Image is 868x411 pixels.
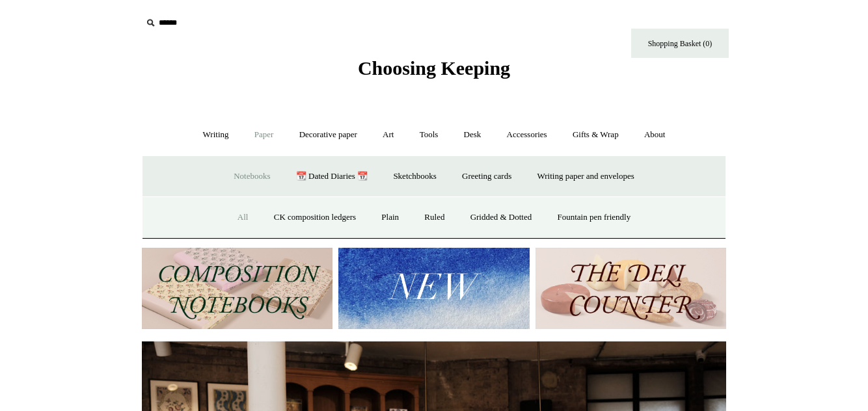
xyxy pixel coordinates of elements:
[371,118,405,152] a: Art
[284,159,379,194] a: 📆 Dated Diaries 📆
[408,118,450,152] a: Tools
[381,159,448,194] a: Sketchbooks
[222,159,282,194] a: Notebooks
[243,118,286,152] a: Paper
[561,118,631,152] a: Gifts & Wrap
[632,118,677,152] a: About
[358,57,510,79] span: Choosing Keeping
[495,118,559,152] a: Accessories
[526,159,646,194] a: Writing paper and envelopes
[262,200,368,235] a: CK composition ledgers
[142,248,332,329] img: 202302 Composition ledgers.jpg__PID:69722ee6-fa44-49dd-a067-31375e5d54ec
[631,29,729,58] a: Shopping Basket (0)
[191,118,241,152] a: Writing
[226,200,260,235] a: All
[338,248,529,329] img: New.jpg__PID:f73bdf93-380a-4a35-bcfe-7823039498e1
[370,200,411,235] a: Plain
[452,118,493,152] a: Desk
[536,248,726,329] img: The Deli Counter
[413,200,456,235] a: Ruled
[358,68,510,77] a: Choosing Keeping
[546,200,643,235] a: Fountain pen friendly
[450,159,523,194] a: Greeting cards
[288,118,369,152] a: Decorative paper
[459,200,544,235] a: Gridded & Dotted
